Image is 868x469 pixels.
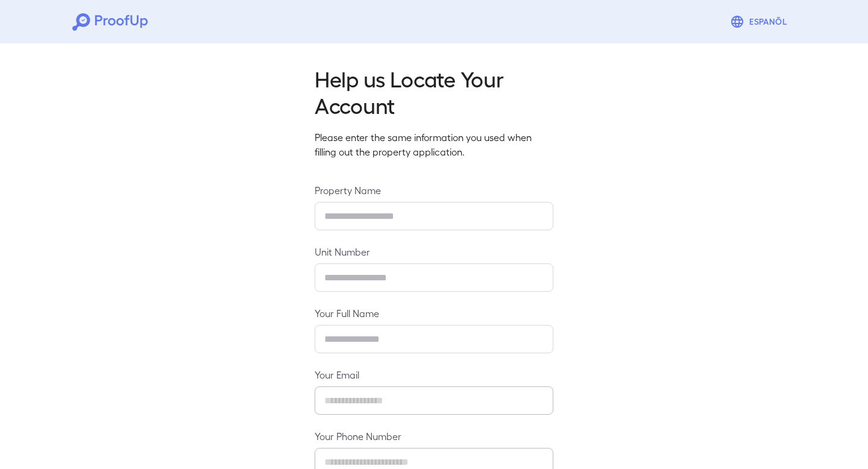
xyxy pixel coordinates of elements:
[315,368,553,382] label: Your Email
[315,130,553,159] p: Please enter the same information you used when filling out the property application.
[315,429,553,443] label: Your Phone Number
[315,245,553,259] label: Unit Number
[315,65,553,118] h2: Help us Locate Your Account
[315,183,553,197] label: Property Name
[725,10,796,34] button: Espanõl
[315,306,553,320] label: Your Full Name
